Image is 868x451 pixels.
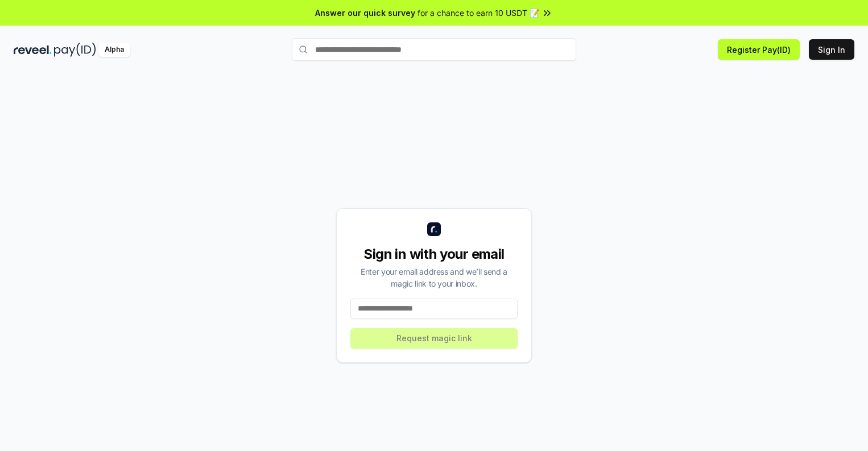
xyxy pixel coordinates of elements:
span: Answer our quick survey [315,7,415,19]
div: Sign in with your email [350,245,518,263]
img: logo_small [427,222,441,236]
button: Register Pay(ID) [718,39,800,60]
div: Enter your email address and we’ll send a magic link to your inbox. [350,266,518,289]
button: Sign In [809,39,854,60]
img: reveel_dark [14,43,52,57]
img: pay_id [54,43,96,57]
span: for a chance to earn 10 USDT 📝 [418,7,539,19]
div: Alpha [98,43,130,57]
